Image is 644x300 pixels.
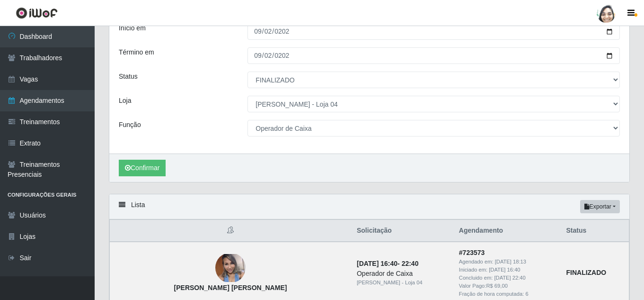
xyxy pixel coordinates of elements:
[459,290,555,298] div: Fração de hora computada: 6
[453,220,561,242] th: Agendamento
[247,23,620,40] input: 00/00/0000
[494,275,525,281] time: [DATE] 22:40
[119,120,141,130] label: Função
[357,260,418,267] strong: -
[174,284,287,291] strong: [PERSON_NAME] [PERSON_NAME]
[351,220,453,242] th: Solicitação
[357,269,448,279] div: Operador de Caixa
[119,96,131,106] label: Loja
[119,160,166,176] button: Confirmar
[119,23,146,33] label: Início em
[119,72,138,82] label: Status
[459,282,555,290] div: Valor Pago: R$ 69,00
[459,274,555,282] div: Concluido em:
[495,259,526,264] time: [DATE] 18:13
[357,260,397,267] time: [DATE] 16:40
[16,7,58,19] img: CoreUI Logo
[109,194,629,219] div: Lista
[489,267,520,273] time: [DATE] 16:40
[580,200,620,213] button: Exportar
[459,249,485,256] strong: # 723573
[247,47,620,64] input: 00/00/0000
[459,266,555,274] div: Iniciado em:
[459,258,555,266] div: Agendado em:
[119,47,154,57] label: Término em
[357,279,448,287] div: [PERSON_NAME] - Loja 04
[560,220,629,242] th: Status
[566,269,606,276] strong: FINALIZADO
[215,254,246,282] img: Camila de Oliveira jacinto
[402,260,419,267] time: 22:40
